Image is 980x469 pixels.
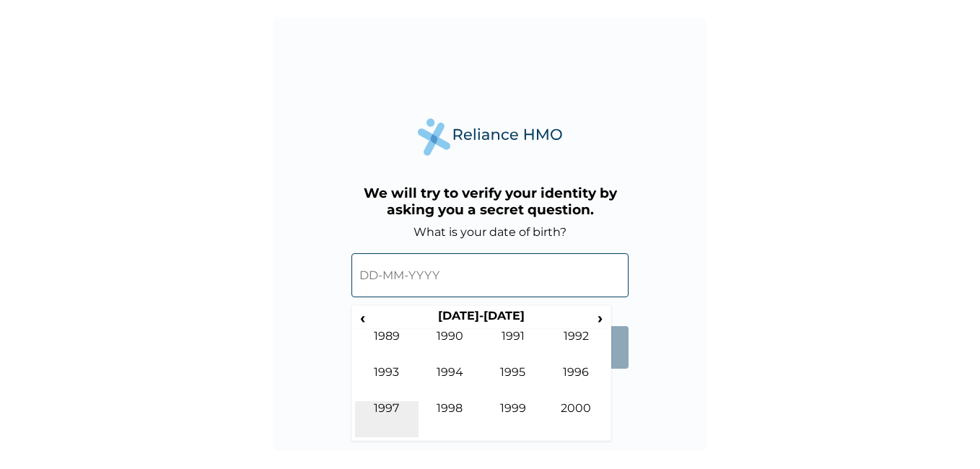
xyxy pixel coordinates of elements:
[351,185,629,218] h3: We will try to verify your identity by asking you a secret question.
[414,225,566,239] label: What is your date of birth?
[545,365,608,401] td: 1996
[481,365,545,401] td: 1995
[481,401,545,437] td: 1999
[355,309,370,327] span: ‹
[355,401,419,437] td: 1997
[418,118,562,155] img: Reliance Health's Logo
[545,401,608,437] td: 2000
[419,401,482,437] td: 1998
[419,365,482,401] td: 1994
[355,329,419,365] td: 1989
[481,329,545,365] td: 1991
[592,309,608,327] span: ›
[370,309,592,329] th: [DATE]-[DATE]
[355,365,419,401] td: 1993
[351,253,629,297] input: DD-MM-YYYY
[545,329,608,365] td: 1992
[419,329,482,365] td: 1990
